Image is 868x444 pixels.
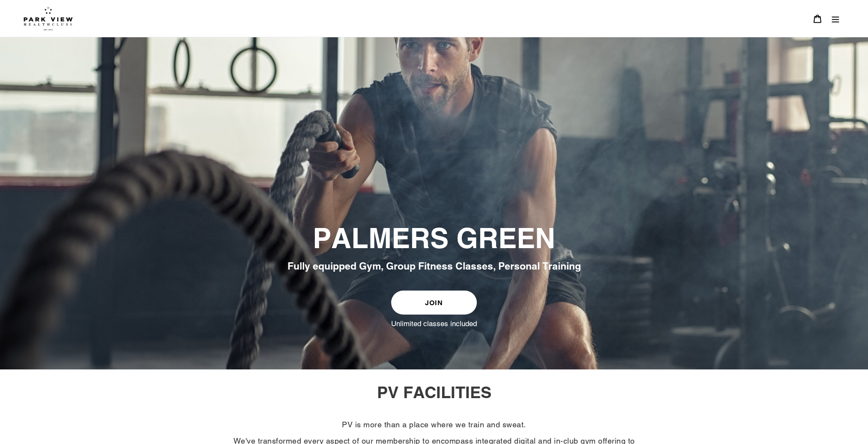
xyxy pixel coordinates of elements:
a: JOIN [391,291,477,315]
span: Fully equipped Gym, Group Fitness Classes, Personal Training [287,260,581,272]
img: Park view health clubs is a gym near you. [24,6,73,30]
h2: PALMERS GREEN [201,222,667,255]
button: Menu [826,9,844,28]
label: Unlimited classes included [391,319,477,328]
h2: PV FACILITIES [201,382,667,402]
